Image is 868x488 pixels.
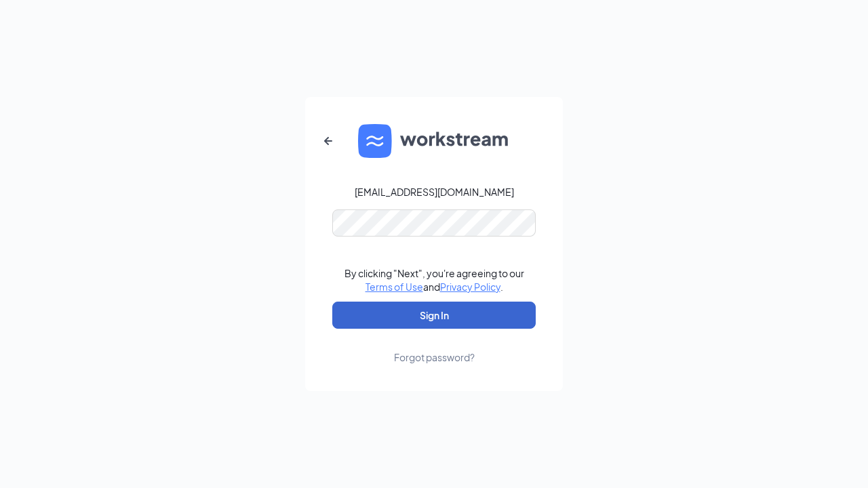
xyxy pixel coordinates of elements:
[355,185,514,199] div: [EMAIL_ADDRESS][DOMAIN_NAME]
[366,281,423,293] a: Terms of Use
[312,125,344,157] button: ArrowLeftNew
[358,124,510,158] img: WS logo and Workstream text
[394,350,475,364] div: Forgot password?
[440,281,500,293] a: Privacy Policy
[320,133,336,149] svg: ArrowLeftNew
[344,266,524,293] div: By clicking "Next", you're agreeing to our and .
[332,302,536,329] button: Sign In
[394,329,475,364] a: Forgot password?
